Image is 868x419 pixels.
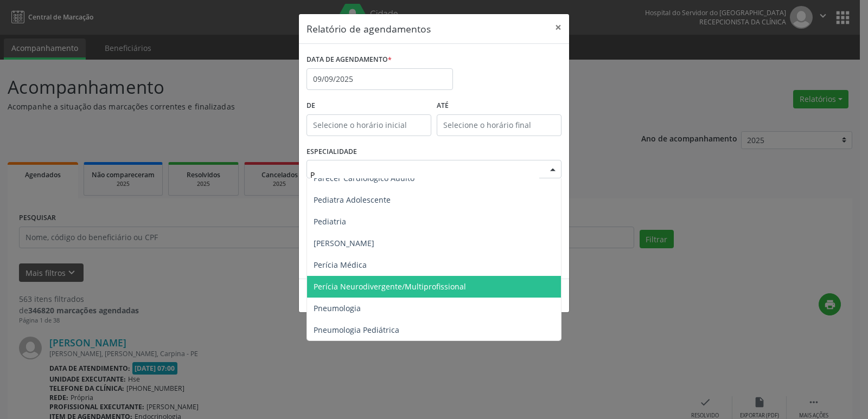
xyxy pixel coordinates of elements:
[307,51,392,68] label: DATA DE AGENDAMENTO
[437,98,561,114] label: ATÉ
[314,303,361,313] span: Pneumologia
[310,164,539,185] input: Seleciona uma especialidade
[314,238,374,248] span: [PERSON_NAME]
[307,98,431,114] label: De
[314,195,391,205] span: Pediatra Adolescente
[314,325,399,335] span: Pneumologia Pediátrica
[314,260,367,270] span: Perícia Médica
[314,173,414,183] span: Parecer Cardiologico Adulto
[314,281,466,292] span: Perícia Neurodivergente/Multiprofissional
[307,144,357,160] label: ESPECIALIDADE
[307,22,431,36] h5: Relatório de agendamentos
[307,68,453,90] input: Selecione uma data ou intervalo
[314,216,346,227] span: Pediatria
[437,114,561,136] input: Selecione o horário final
[547,14,569,41] button: Close
[307,114,431,136] input: Selecione o horário inicial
